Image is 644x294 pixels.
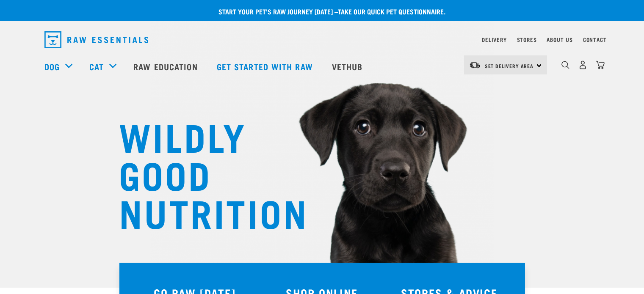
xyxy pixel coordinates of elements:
a: take our quick pet questionnaire. [338,9,445,13]
a: Contact [583,38,607,41]
h1: WILDLY GOOD NUTRITION [119,116,288,231]
span: Set Delivery Area [485,64,534,67]
img: user.png [578,60,587,69]
img: Raw Essentials Logo [44,31,148,48]
a: Raw Education [125,49,208,83]
a: Cat [89,60,104,73]
nav: dropdown navigation [38,28,607,52]
a: Dog [44,60,60,73]
img: van-moving.png [469,61,481,69]
a: About Us [547,38,572,41]
a: Delivery [482,38,506,41]
a: Vethub [323,49,373,83]
img: home-icon-1@2x.png [561,61,569,69]
img: home-icon@2x.png [596,60,605,69]
a: Stores [517,38,537,41]
a: Get started with Raw [208,49,323,83]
